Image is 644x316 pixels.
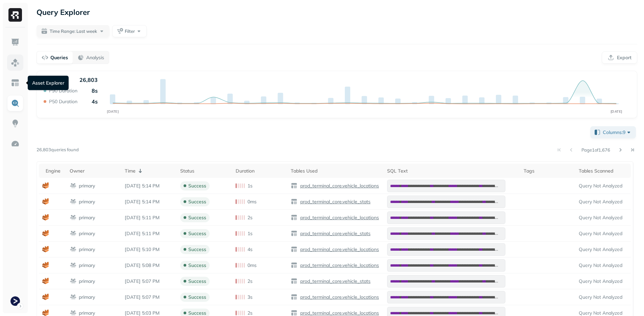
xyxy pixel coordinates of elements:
[247,262,257,269] p: 0ms
[579,246,627,253] p: Query Not Analyzed
[11,58,20,67] img: Assets
[581,147,610,153] p: Page 1 of 1,676
[49,98,77,105] p: P50 Duration
[112,25,147,37] button: Filter
[291,246,297,253] img: table
[11,99,20,108] img: Query Explorer
[79,230,95,237] p: primary
[125,294,173,300] p: Sep 18, 2025 5:07 PM
[10,296,20,306] img: Terminal
[125,215,173,221] p: Sep 18, 2025 5:11 PM
[603,129,632,136] span: Columns: 9
[291,182,297,189] img: table
[107,109,119,114] tspan: [DATE]
[387,168,517,174] div: SQL Text
[247,246,253,253] p: 4s
[236,168,284,174] div: Duration
[79,199,95,205] p: primary
[297,262,379,269] a: prod_terminal_core.vehicle_locations
[299,230,371,237] p: prod_terminal_core.vehicle_stats
[92,87,98,94] p: 8s
[37,25,110,37] button: Time Range: Last week
[590,126,636,138] button: Columns:9
[579,294,627,300] p: Query Not Analyzed
[579,262,627,269] p: Query Not Analyzed
[299,183,379,189] p: prod_terminal_core.vehicle_locations
[125,278,173,285] p: Sep 18, 2025 5:07 PM
[11,38,20,47] img: Dashboard
[188,278,206,285] p: success
[86,54,104,61] p: Analysis
[291,262,297,269] img: table
[297,230,371,237] a: prod_terminal_core.vehicle_stats
[79,262,95,269] p: primary
[125,230,173,237] p: Sep 18, 2025 5:11 PM
[299,278,371,285] p: prod_terminal_core.vehicle_stats
[579,230,627,237] p: Query Not Analyzed
[611,109,622,114] tspan: [DATE]
[297,246,379,253] a: prod_terminal_core.vehicle_locations
[299,262,379,269] p: prod_terminal_core.vehicle_locations
[188,246,206,253] p: success
[188,215,206,221] p: success
[299,246,379,253] p: prod_terminal_core.vehicle_locations
[79,278,95,285] p: primary
[299,199,371,205] p: prod_terminal_core.vehicle_stats
[297,199,371,205] a: prod_terminal_core.vehicle_stats
[11,78,20,87] img: Asset Explorer
[291,294,297,300] img: table
[602,51,637,64] button: Export
[291,168,380,174] div: Tables Used
[524,168,572,174] div: Tags
[11,139,20,148] img: Optimization
[291,198,297,205] img: table
[291,214,297,221] img: table
[8,8,22,22] img: Ryft
[180,168,229,174] div: Status
[50,54,68,61] p: Queries
[28,76,69,90] div: Asset Explorer
[299,215,379,221] p: prod_terminal_core.vehicle_locations
[579,215,627,221] p: Query Not Analyzed
[49,88,77,94] p: P90 Duration
[50,28,97,35] span: Time Range: Last week
[579,278,627,285] p: Query Not Analyzed
[297,278,371,285] a: prod_terminal_core.vehicle_stats
[579,168,627,174] div: Tables Scanned
[92,98,98,105] p: 4s
[125,28,135,35] span: Filter
[297,183,379,189] a: prod_terminal_core.vehicle_locations
[188,183,206,189] p: success
[79,76,98,83] p: 26,803
[188,262,206,269] p: success
[70,168,118,174] div: Owner
[247,278,253,285] p: 2s
[37,146,79,153] p: 26,803 queries found
[299,294,379,300] p: prod_terminal_core.vehicle_locations
[297,215,379,221] a: prod_terminal_core.vehicle_locations
[247,215,253,221] p: 2s
[125,262,173,269] p: Sep 18, 2025 5:08 PM
[247,230,253,237] p: 1s
[188,294,206,300] p: success
[79,215,95,221] p: primary
[46,168,63,174] div: Engine
[11,119,20,128] img: Insights
[79,183,95,189] p: primary
[291,278,297,285] img: table
[291,230,297,237] img: table
[125,246,173,253] p: Sep 18, 2025 5:10 PM
[247,199,257,205] p: 0ms
[247,294,253,300] p: 3s
[579,183,627,189] p: Query Not Analyzed
[37,6,90,18] p: Query Explorer
[247,183,253,189] p: 1s
[79,294,95,300] p: primary
[125,183,173,189] p: Sep 18, 2025 5:14 PM
[125,199,173,205] p: Sep 18, 2025 5:14 PM
[188,199,206,205] p: success
[579,199,627,205] p: Query Not Analyzed
[79,246,95,253] p: primary
[125,167,173,175] div: Time
[297,294,379,300] a: prod_terminal_core.vehicle_locations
